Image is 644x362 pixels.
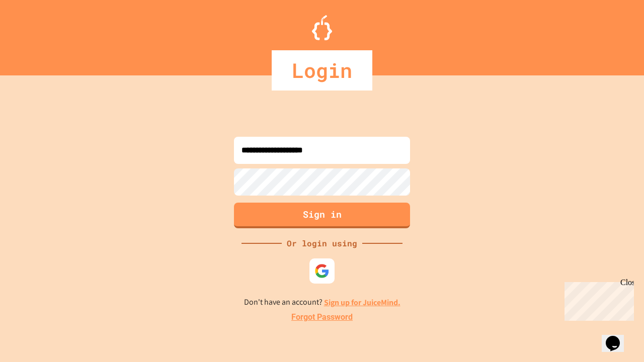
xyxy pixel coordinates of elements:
button: Sign in [234,203,410,228]
p: Don't have an account? [244,296,400,309]
div: Chat with us now!Close [4,4,69,64]
div: Or login using [282,237,362,249]
iframe: chat widget [560,278,634,321]
a: Forgot Password [291,311,353,323]
div: Login [272,50,372,90]
a: Sign up for JuiceMind. [324,297,400,308]
img: Logo.svg [312,15,332,40]
iframe: chat widget [602,322,634,352]
img: google-icon.svg [314,263,330,279]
